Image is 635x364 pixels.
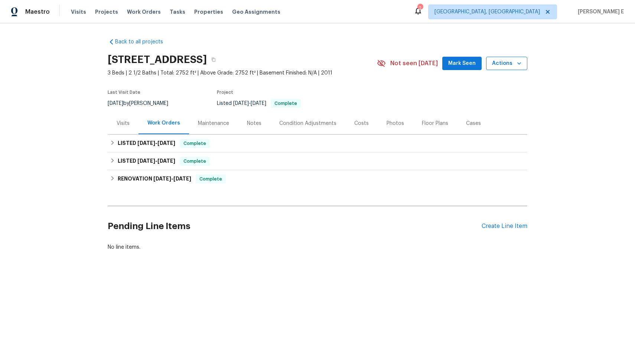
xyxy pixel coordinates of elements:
span: Complete [196,175,225,183]
span: Work Orders [127,8,161,16]
button: Copy Address [207,53,220,66]
span: Last Visit Date [108,90,140,95]
span: Tasks [170,9,185,14]
div: Work Orders [147,119,180,127]
span: [DATE] [137,140,155,146]
span: - [137,140,175,146]
a: Back to all projects [108,38,179,46]
div: Visits [117,120,130,127]
span: [PERSON_NAME] E [575,8,624,16]
span: Mark Seen [448,59,476,68]
div: Costs [354,120,369,127]
span: [DATE] [157,140,175,146]
span: Actions [492,59,521,68]
div: Notes [247,120,261,127]
span: Visits [71,8,86,16]
div: RENOVATION [DATE]-[DATE]Complete [108,170,527,188]
span: [DATE] [233,101,249,106]
span: [DATE] [157,158,175,163]
div: 2 [417,4,423,12]
span: 3 Beds | 2 1/2 Baths | Total: 2752 ft² | Above Grade: 2752 ft² | Basement Finished: N/A | 2011 [108,69,377,77]
div: Floor Plans [422,120,448,127]
span: [DATE] [153,176,171,181]
div: Create Line Item [482,223,527,230]
h2: [STREET_ADDRESS] [108,56,207,63]
span: Complete [180,158,209,165]
span: Not seen [DATE] [390,60,438,67]
span: Geo Assignments [232,8,280,16]
div: No line items. [108,244,527,251]
span: Complete [271,101,300,106]
span: - [233,101,266,106]
span: [DATE] [251,101,266,106]
div: Cases [466,120,481,127]
span: [GEOGRAPHIC_DATA], [GEOGRAPHIC_DATA] [434,8,540,16]
span: Listed [217,101,301,106]
span: [DATE] [108,101,123,106]
span: Maestro [25,8,50,16]
span: - [153,176,191,181]
h2: Pending Line Items [108,209,482,244]
span: Properties [194,8,223,16]
h6: LISTED [118,157,175,166]
div: Photos [387,120,404,127]
span: [DATE] [137,158,155,163]
span: Projects [95,8,118,16]
h6: LISTED [118,139,175,148]
span: Complete [180,140,209,147]
div: LISTED [DATE]-[DATE]Complete [108,135,527,152]
div: Maintenance [198,120,229,127]
button: Mark Seen [442,57,482,70]
div: Condition Adjustments [279,120,336,127]
div: by [PERSON_NAME] [108,99,177,108]
span: [DATE] [173,176,191,181]
span: Project [217,90,233,95]
div: LISTED [DATE]-[DATE]Complete [108,152,527,170]
h6: RENOVATION [118,175,191,183]
button: Actions [486,57,527,70]
span: - [137,158,175,163]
